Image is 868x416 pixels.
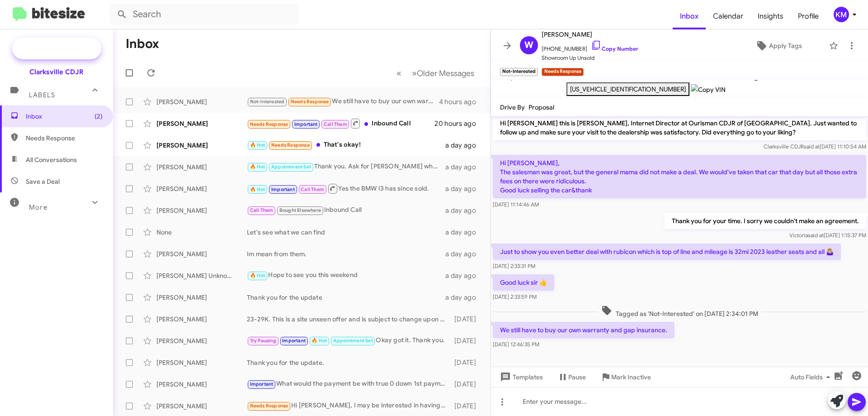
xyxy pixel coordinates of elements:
p: Good luck sir 👍 [493,274,554,291]
div: Thank you. Ask for [PERSON_NAME] when you arrive. [247,162,445,172]
span: Call Them [301,186,324,192]
div: a day ago [445,228,483,237]
small: Needs Response [542,68,583,76]
div: 23-29K. This is a site unseen offer and is subject to change upon viewing it. [247,315,450,324]
span: [PHONE_NUMBER] [542,40,638,53]
span: said at [804,143,820,150]
span: Important [294,121,318,127]
a: Special Campaign [12,38,101,59]
span: Special Campaign [39,44,94,53]
div: [PERSON_NAME] [156,315,247,324]
div: [DATE] [450,380,483,389]
button: Mark Inactive [593,369,658,385]
a: Calendar [706,3,750,29]
div: Im mean from them. [247,249,445,258]
span: Showroom Up Unsold [542,53,638,62]
button: Previous [391,64,407,82]
span: 🔥 Hot [250,164,265,170]
span: Pause [568,369,586,385]
span: Tagged as 'Not-Interested' on [DATE] 2:34:01 PM [598,305,762,318]
div: [DATE] [450,315,483,324]
div: [PERSON_NAME] [156,293,247,302]
a: Copy Number [591,45,638,52]
div: Thank you for the update [247,293,445,302]
p: Just to show you even better deal with rubicon which is top of line and mileage is 32mi 2023 leat... [493,244,841,260]
span: [DATE] 2:33:59 PM [493,293,537,300]
div: None [156,228,247,237]
span: 🔥 Hot [250,142,265,148]
div: [PERSON_NAME] [156,380,247,389]
span: Needs Response [271,142,310,148]
div: Clarksville CDJR [29,67,84,77]
div: [PERSON_NAME] [156,358,247,367]
span: Drive By [500,103,525,111]
span: Needs Response [291,99,329,105]
span: 🔥 Hot [250,186,265,192]
div: a day ago [445,293,483,302]
div: Hope to see you this weekend [247,270,445,281]
div: [PERSON_NAME] [156,249,247,258]
span: Auto Fields [790,369,834,385]
span: » [412,67,417,79]
p: We still have to buy our own warranty and gap insurance. [493,322,675,338]
span: Profile [791,3,826,29]
div: What would the payment be with true 0 down 1st payment up front registering zip code 20852 on sto... [247,379,450,389]
div: a day ago [445,141,483,150]
span: Important [250,381,274,387]
span: [DATE] 11:14:46 AM [493,201,539,208]
button: Apply Tags [732,38,825,54]
div: Let's see what we can find [247,228,445,237]
span: Needs Response [26,134,103,143]
span: Call Them [250,207,274,213]
h1: Inbox [126,37,159,51]
span: 🔥 Hot [250,273,265,278]
div: [DATE] [450,336,483,345]
div: a day ago [445,163,483,172]
span: (2) [94,112,103,121]
a: Insights [750,3,791,29]
div: [PERSON_NAME] [156,336,247,345]
div: Inbound Call [247,118,434,129]
button: Templates [491,369,550,385]
img: Copy VIN [691,84,726,95]
p: Thank you for your time. I sorry we couldn't make an agreement. [665,213,866,229]
span: Try Pausing [250,338,276,344]
span: Call Them [324,121,347,127]
div: a day ago [445,206,483,215]
span: Appointment Set [333,338,373,344]
span: Bought Elsewhere [279,207,321,213]
div: a day ago [445,271,483,280]
div: a day ago [445,184,483,193]
span: Clarksville CDJR [DATE] 11:10:54 AM [764,143,866,150]
div: KM [834,7,849,22]
span: Important [271,186,295,192]
span: said at [808,232,824,239]
span: Inbox [26,112,103,121]
div: [PERSON_NAME] [156,97,247,106]
input: Search [109,4,299,25]
span: Templates [498,369,543,385]
div: [PERSON_NAME] [156,141,247,150]
div: That's okay! [247,140,445,150]
small: Not-Interested [500,68,538,76]
span: Important [282,338,306,344]
span: Not-Interested [250,99,285,105]
div: [DATE] [450,402,483,411]
a: Inbox [673,3,706,29]
div: Hi [PERSON_NAME], I may be interested in having Ourisman buy my Gladiator. Do you have a price? [247,401,450,411]
nav: Page navigation example [392,64,480,82]
span: 🔥 Hot [311,338,327,344]
span: Labels [29,91,55,99]
span: [DATE] 2:33:31 PM [493,263,535,269]
span: More [29,203,47,211]
span: « [396,67,401,79]
div: [PERSON_NAME] [156,206,247,215]
span: All Conversations [26,155,77,164]
button: KM [826,7,858,22]
p: Hi [PERSON_NAME] this is [PERSON_NAME], Internet Director at Ourisman CDJR of [GEOGRAPHIC_DATA]. ... [493,115,866,140]
div: [PERSON_NAME] [156,402,247,411]
div: [DATE] [450,358,483,367]
span: Save a Deal [26,177,60,186]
